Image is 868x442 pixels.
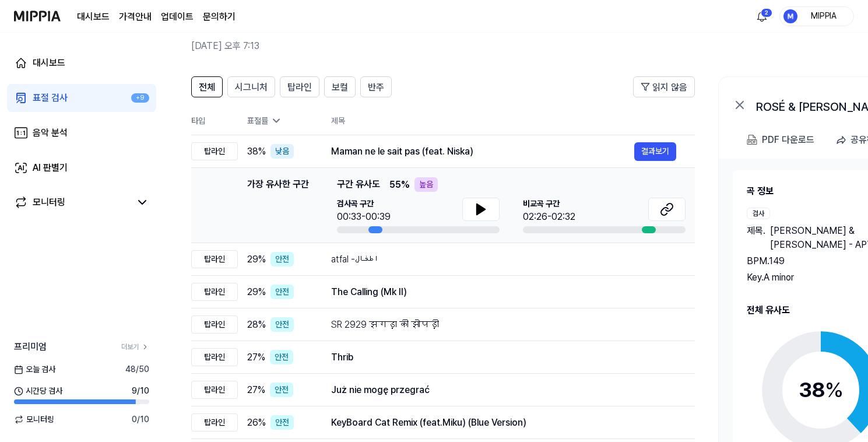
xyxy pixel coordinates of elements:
[753,7,771,26] button: 알림2
[191,39,783,53] h2: [DATE] 오후 7:13
[121,342,149,352] a: 더보기
[247,145,266,159] span: 38 %
[337,210,391,224] div: 00:33-00:39
[270,317,294,332] div: 안전
[14,413,54,426] span: 모니터링
[247,177,309,233] div: 가장 유사한 구간
[191,142,238,160] div: 탑라인
[523,210,575,224] div: 02:26-02:32
[331,350,676,364] div: Thrib
[783,9,797,23] img: profile
[747,135,757,145] img: PDF Download
[14,195,131,209] a: 모니터링
[270,350,293,364] div: 안전
[7,154,156,182] a: AI 판별기
[287,80,312,94] span: 탑라인
[33,56,65,70] div: 대시보드
[247,383,265,397] span: 27 %
[324,76,356,97] button: 보컬
[235,80,268,94] span: 시그니처
[247,350,265,364] span: 27 %
[125,363,149,376] span: 48 / 50
[523,198,575,210] span: 비교곡 구간
[368,80,384,94] span: 반주
[247,115,312,127] div: 표절률
[331,416,676,430] div: KeyBoard Cat Remix (feat.Miku) (Blue Version)
[14,385,62,397] span: 시간당 검사
[247,318,266,332] span: 28 %
[77,10,110,24] a: 대시보드
[191,283,238,301] div: 탑라인
[747,208,770,219] div: 검사
[191,413,238,432] div: 탑라인
[14,363,55,376] span: 오늘 검사
[227,76,275,97] button: 시그니처
[652,80,687,94] span: 읽지 않음
[270,383,293,397] div: 안전
[7,49,156,77] a: 대시보드
[744,128,817,152] button: PDF 다운로드
[761,8,772,17] div: 2
[14,340,47,354] span: 프리미엄
[132,413,149,426] span: 0 / 10
[33,91,68,105] div: 표절 검사
[633,76,695,97] button: 읽지 않음
[331,145,634,159] div: Maman ne le sait pas (feat. Niska)
[7,84,156,112] a: 표절 검사+9
[270,252,294,266] div: 안전
[270,144,294,159] div: 낮음
[634,142,676,161] button: 결과보기
[825,377,844,402] span: %
[747,224,765,252] span: 제목 .
[203,10,236,24] a: 문의하기
[33,161,68,175] div: AI 판별기
[331,383,676,397] div: Już nie mogę przegrać
[191,381,238,399] div: 탑라인
[331,285,676,299] div: The Calling (Mk II)
[161,10,194,24] a: 업데이트
[247,416,266,430] span: 26 %
[247,285,266,299] span: 29 %
[247,252,266,266] span: 29 %
[337,177,380,192] span: 구간 유사도
[755,9,769,23] img: 알림
[131,93,149,103] div: +9
[280,76,319,97] button: 탑라인
[332,80,348,94] span: 보컬
[414,177,438,192] div: 높음
[779,6,854,26] button: profileMIPPIA
[801,9,846,22] div: MIPPIA
[331,318,676,332] div: SR 2929 झगड़ा की झोपड़ी
[331,252,676,266] div: atfal -اطفال
[762,132,814,148] div: PDF 다운로드
[191,348,238,366] div: 탑라인
[191,315,238,334] div: 탑라인
[270,415,294,430] div: 안전
[132,385,149,397] span: 9 / 10
[199,80,215,94] span: 전체
[331,107,695,135] th: 제목
[337,198,391,210] span: 검사곡 구간
[191,76,223,97] button: 전체
[119,10,152,24] button: 가격안내
[799,374,844,406] div: 38
[270,285,294,299] div: 안전
[7,119,156,147] a: 음악 분석
[191,250,238,268] div: 탑라인
[33,126,68,140] div: 음악 분석
[389,178,410,192] span: 55 %
[191,107,238,135] th: 타입
[33,195,65,209] div: 모니터링
[360,76,392,97] button: 반주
